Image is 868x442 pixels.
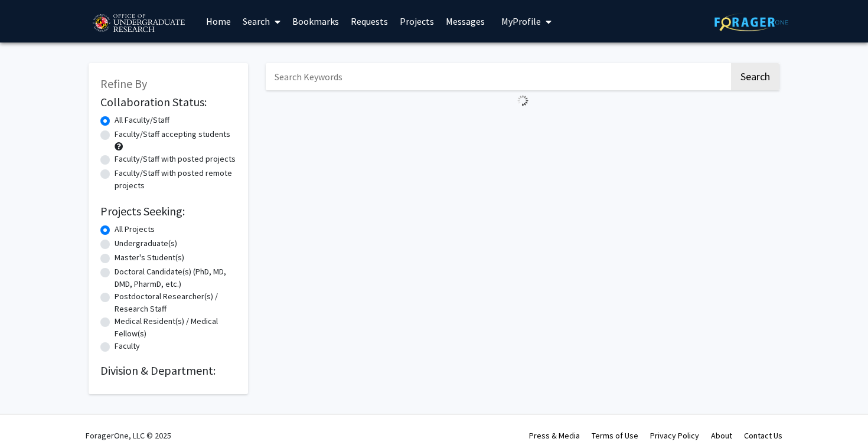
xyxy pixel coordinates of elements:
label: All Faculty/Staff [115,114,169,126]
iframe: Chat [9,389,50,433]
a: Bookmarks [286,1,345,42]
a: Home [200,1,237,42]
h2: Collaboration Status: [100,95,236,109]
img: University of Maryland Logo [89,9,188,38]
label: Undergraduate(s) [115,237,177,250]
input: Search Keywords [266,63,729,90]
a: Contact Us [744,430,782,441]
span: Refine By [100,76,147,91]
h2: Projects Seeking: [100,204,236,218]
a: Terms of Use [592,430,638,441]
a: Requests [345,1,394,42]
h2: Division & Department: [100,364,236,378]
label: Faculty/Staff with posted remote projects [115,167,236,192]
label: Faculty [115,340,140,352]
label: Faculty/Staff with posted projects [115,153,236,165]
a: Privacy Policy [650,430,699,441]
img: ForagerOne Logo [714,13,788,31]
nav: Page navigation [266,111,779,138]
a: Projects [394,1,440,42]
label: Doctoral Candidate(s) (PhD, MD, DMD, PharmD, etc.) [115,266,236,290]
a: Search [237,1,286,42]
label: Medical Resident(s) / Medical Fellow(s) [115,315,236,340]
button: Search [731,63,779,90]
a: Press & Media [529,430,580,441]
label: Postdoctoral Researcher(s) / Research Staff [115,290,236,315]
span: My Profile [501,15,541,27]
img: Loading [513,90,533,111]
a: About [711,430,732,441]
label: Faculty/Staff accepting students [115,128,230,140]
label: All Projects [115,223,155,235]
a: Messages [440,1,491,42]
label: Master's Student(s) [115,251,184,264]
